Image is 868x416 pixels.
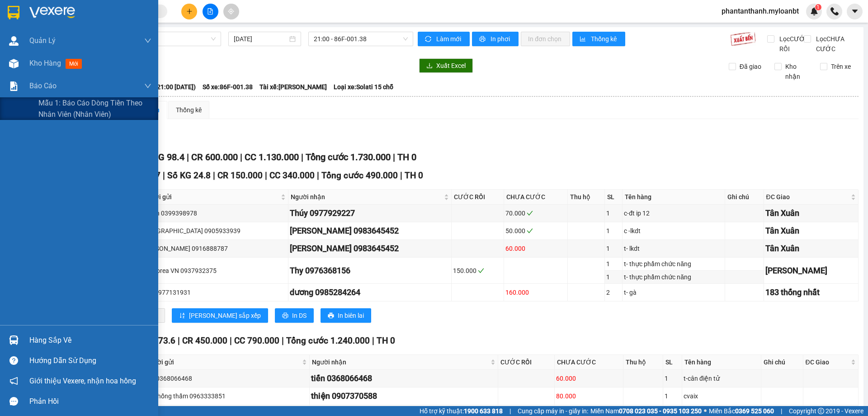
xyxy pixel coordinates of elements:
[140,152,184,163] span: Số KG 98.4
[830,7,839,15] img: phone-icon
[505,244,566,253] div: 60.000
[29,334,151,347] div: Hàng sắp về
[301,152,303,163] span: |
[186,8,193,14] span: plus
[847,4,863,19] button: caret-down
[213,170,215,181] span: |
[765,264,857,277] div: [PERSON_NAME]
[827,62,854,72] span: Trên xe
[282,312,288,320] span: printer
[521,32,570,46] button: In đơn chọn
[665,391,680,401] div: 1
[275,308,314,323] button: printerIn DS
[172,308,268,323] button: sort-ascending[PERSON_NAME] sắp xếp
[189,311,261,320] span: [PERSON_NAME] sắp xếp
[781,406,782,416] span: |
[317,170,319,181] span: |
[144,82,151,90] span: down
[714,5,806,17] span: phantanthanh.myloanbt
[572,32,625,46] button: bar-chartThống kê
[624,226,723,236] div: c -lkdt
[776,34,811,54] span: Lọc CƯỚC RỒI
[765,242,857,255] div: Tân Xuân
[259,82,327,92] span: Tài xế: [PERSON_NAME]
[144,373,308,383] div: tiến 0368066468
[245,152,299,163] span: CC 1.130.000
[682,355,761,370] th: Tên hàng
[29,354,151,368] div: Hướng dẫn sử dụng
[419,58,473,73] button: downloadXuất Excel
[491,34,511,44] span: In phơi
[311,390,496,402] div: thiện 0907370588
[8,6,19,19] img: logo-vxr
[132,335,175,346] span: Số KG 73.6
[228,8,234,14] span: aim
[730,32,756,46] img: 9k=
[818,408,824,414] span: copyright
[606,272,621,282] div: 1
[400,170,402,181] span: |
[29,80,57,91] span: Báo cáo
[142,244,287,253] div: [PERSON_NAME] 0916888787
[761,355,803,370] th: Ghi chú
[591,34,618,44] span: Thống kê
[142,287,287,297] div: Huy 0977131931
[812,34,859,54] span: Lọc CHƯA CƯỚC
[328,312,334,320] span: printer
[453,266,502,276] div: 150.000
[240,152,242,163] span: |
[372,335,374,346] span: |
[144,37,151,44] span: down
[580,36,587,43] span: bar-chart
[663,355,682,370] th: SL
[556,391,622,401] div: 80.000
[312,357,488,367] span: Người nhận
[425,36,433,43] span: sync
[291,192,442,202] span: Người nhận
[203,82,253,92] span: Số xe: 86F-001.38
[420,406,503,416] span: Hỗ trợ kỹ thuật:
[665,373,680,383] div: 1
[29,59,61,67] span: Kho hàng
[314,32,408,46] span: 21:00 - 86F-001.38
[163,170,165,181] span: |
[623,355,663,370] th: Thu hộ
[426,62,433,70] span: download
[29,35,56,46] span: Quản Lý
[527,228,533,234] span: check
[736,62,765,72] span: Đã giao
[735,407,774,415] strong: 0369 525 060
[182,335,227,346] span: CR 450.000
[321,308,371,323] button: printerIn biên lai
[234,34,288,44] input: 13/10/2025
[142,226,287,236] div: [GEOGRAPHIC_DATA] 0905933939
[765,207,857,220] div: Tân Xuân
[338,311,364,320] span: In biên lai
[436,34,462,44] span: Làm mới
[234,335,279,346] span: CC 790.000
[478,268,484,274] span: check
[9,356,18,365] span: question-circle
[207,8,213,14] span: file-add
[282,335,284,346] span: |
[590,406,702,416] span: Miền Nam
[179,312,185,320] span: sort-ascending
[38,97,151,120] span: Mẫu 1: Báo cáo dòng tiền theo nhân viên (Nhân viên)
[704,409,707,413] span: ⚪️
[176,105,202,115] div: Thống kê
[311,372,496,385] div: tiến 0368066468
[290,242,450,255] div: [PERSON_NAME] 0983645452
[290,286,450,299] div: dương 0985284264
[505,226,566,236] div: 50.000
[624,244,723,253] div: t- lkdt
[568,190,604,205] th: Thu hộ
[377,335,395,346] span: TH 0
[624,287,723,297] div: t- gà
[290,225,450,237] div: [PERSON_NAME] 0983645452
[498,355,555,370] th: CƯỚC RỒI
[709,406,774,416] span: Miền Bắc
[684,373,759,383] div: t-cân điện tử
[142,266,287,276] div: JM Korea VN 0937932375
[504,190,568,205] th: CHƯA CƯỚC
[605,190,623,205] th: SL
